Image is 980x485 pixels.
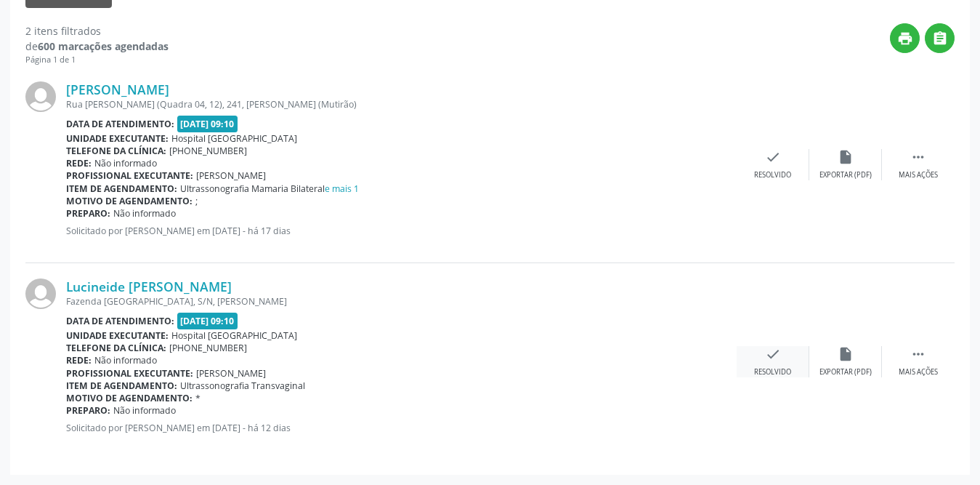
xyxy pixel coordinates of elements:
[177,313,238,329] span: [DATE] 09:10
[66,367,193,380] b: Profissional executante:
[754,170,791,180] div: Resolvido
[25,278,56,309] img: img
[38,39,169,53] strong: 600 marcações agendadas
[66,81,169,97] a: [PERSON_NAME]
[66,295,737,308] div: Fazenda [GEOGRAPHIC_DATA], S/N, [PERSON_NAME]
[838,346,854,362] i: insert_drive_file
[196,367,266,380] span: [PERSON_NAME]
[169,342,247,354] span: [PHONE_NUMBER]
[66,404,110,417] b: Preparo:
[171,132,297,145] span: Hospital [GEOGRAPHIC_DATA]
[66,380,177,392] b: Item de agendamento:
[180,380,305,392] span: Ultrassonografia Transvaginal
[94,354,157,366] span: Não informado
[66,98,737,111] div: Rua [PERSON_NAME] (Quadra 04, 12), 241, [PERSON_NAME] (Mutirão)
[25,23,169,39] div: 2 itens filtrados
[910,346,926,362] i: 
[765,149,781,165] i: check
[66,207,110,220] b: Preparo:
[66,132,169,145] b: Unidade executante:
[897,31,913,47] i: print
[25,81,56,112] img: img
[754,367,791,377] div: Resolvido
[932,31,948,47] i: 
[177,116,238,132] span: [DATE] 09:10
[66,225,737,237] p: Solicitado por [PERSON_NAME] em [DATE] - há 17 dias
[899,367,938,377] div: Mais ações
[66,315,174,327] b: Data de atendimento:
[66,183,177,195] b: Item de agendamento:
[899,170,938,180] div: Mais ações
[66,422,737,434] p: Solicitado por [PERSON_NAME] em [DATE] - há 12 dias
[66,169,193,182] b: Profissional executante:
[195,195,198,207] span: ;
[66,195,193,207] b: Motivo de agendamento:
[66,157,92,169] b: Rede:
[94,157,157,169] span: Não informado
[196,169,266,182] span: [PERSON_NAME]
[113,207,176,220] span: Não informado
[66,342,166,354] b: Telefone da clínica:
[180,183,359,195] span: Ultrassonografia Mamaria Bilateral
[25,54,169,66] div: Página 1 de 1
[66,145,166,157] b: Telefone da clínica:
[171,329,297,342] span: Hospital [GEOGRAPHIC_DATA]
[66,354,92,366] b: Rede:
[819,367,872,377] div: Exportar (PDF)
[925,23,955,53] button: 
[838,149,854,165] i: insert_drive_file
[169,145,247,157] span: [PHONE_NUMBER]
[819,170,872,180] div: Exportar (PDF)
[25,39,169,54] div: de
[113,404,176,417] span: Não informado
[910,149,926,165] i: 
[66,118,174,130] b: Data de atendimento:
[765,346,781,362] i: check
[66,392,193,404] b: Motivo de agendamento:
[325,183,359,195] a: e mais 1
[890,23,920,53] button: print
[66,278,232,294] a: Lucineide [PERSON_NAME]
[66,329,169,342] b: Unidade executante:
